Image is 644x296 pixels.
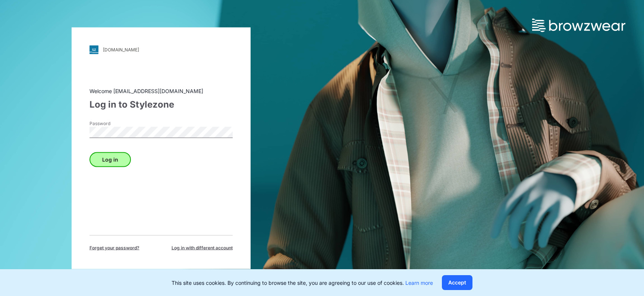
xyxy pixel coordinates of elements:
button: Accept [442,275,472,290]
p: This site uses cookies. By continuing to browse the site, you are agreeing to our use of cookies. [172,279,433,287]
span: Log in with different account [172,244,233,251]
button: Log in [89,152,131,167]
img: browzwear-logo.73288ffb.svg [532,19,625,32]
img: svg+xml;base64,PHN2ZyB3aWR0aD0iMjgiIGhlaWdodD0iMjgiIHZpZXdCb3g9IjAgMCAyOCAyOCIgZmlsbD0ibm9uZSIgeG... [89,45,98,54]
div: [DOMAIN_NAME] [103,47,139,52]
a: Learn more [405,280,433,286]
a: [DOMAIN_NAME] [89,45,233,54]
div: Log in to Stylezone [89,98,233,111]
span: Forget your password? [89,244,139,251]
label: Password [89,120,142,127]
div: Welcome [EMAIL_ADDRESS][DOMAIN_NAME] [89,87,233,95]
